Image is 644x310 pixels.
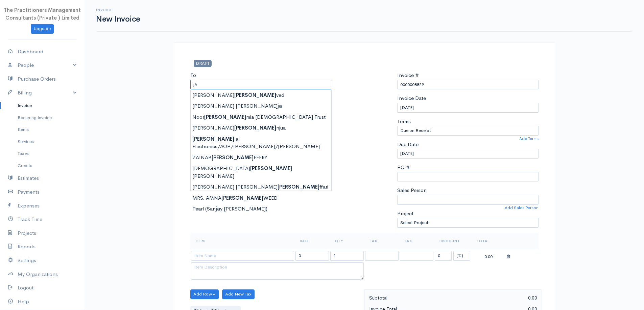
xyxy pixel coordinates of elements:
[191,251,294,261] input: Item Name
[519,136,539,142] a: Add Terms
[190,80,332,90] input: Client Name
[192,136,234,142] strong: [PERSON_NAME]
[204,114,246,120] strong: [PERSON_NAME]
[397,141,419,148] label: Due Date
[191,112,331,123] div: Noor mia [DEMOGRAPHIC_DATA] Trust
[397,118,411,125] label: Terms
[364,233,399,249] th: Tax
[96,8,140,12] h6: Invoice
[278,184,319,190] strong: [PERSON_NAME]
[191,152,331,163] div: ZAINAB FFERY
[191,122,331,134] div: [PERSON_NAME] njua
[453,294,541,302] div: 0.00
[399,233,434,249] th: Tax
[191,90,331,101] div: [PERSON_NAME] ved
[397,103,539,113] input: dd-mm-yyyy
[397,72,419,79] label: Invoice #
[434,233,471,249] th: Discount
[222,289,255,299] button: Add New Tax
[191,163,331,181] div: [DEMOGRAPHIC_DATA] [PERSON_NAME]
[190,289,219,299] button: Add Row
[4,7,81,21] span: The Practitioners Management Consultants (Private ) Limited
[472,252,505,260] div: 0.00
[471,233,506,249] th: Total
[330,233,364,249] th: Qty
[190,72,196,79] label: To
[191,181,331,193] div: [PERSON_NAME] [PERSON_NAME] ffari
[397,187,427,194] label: Sales Person
[278,103,282,109] strong: ja
[191,193,331,204] div: MRS. AMNA WEED
[250,165,292,171] strong: [PERSON_NAME]
[212,154,254,161] strong: [PERSON_NAME]
[194,60,212,67] span: DRAFT
[191,203,331,215] div: Pearl (San y [PERSON_NAME])
[190,233,295,249] th: Item
[191,101,331,112] div: [PERSON_NAME] [PERSON_NAME]
[31,24,54,34] a: Upgrade
[221,195,263,201] strong: [PERSON_NAME]
[397,94,426,102] label: Invoice Date
[366,294,453,302] div: Subtotal
[505,205,539,211] a: Add Sales Person
[397,210,413,218] label: Project
[295,233,330,249] th: Rate
[96,15,140,23] h1: New Invoice
[216,205,220,212] strong: ja
[234,92,276,98] strong: [PERSON_NAME]
[397,164,410,171] label: PO #
[234,124,276,131] strong: [PERSON_NAME]
[397,149,539,159] input: dd-mm-yyyy
[191,134,331,152] div: lal Electronics/AOP/[PERSON_NAME]/[PERSON_NAME]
